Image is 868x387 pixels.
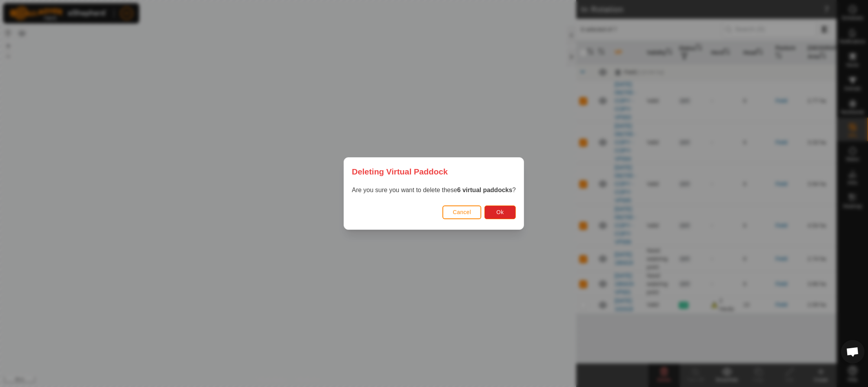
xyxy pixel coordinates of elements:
[453,209,471,215] span: Cancel
[497,209,504,215] span: Ok
[352,187,516,193] span: Are you sure you want to delete these ?
[485,205,516,219] button: Ok
[352,165,448,178] span: Deleting Virtual Paddock
[457,187,513,193] strong: 6 virtual paddocks
[841,340,864,363] a: Open chat
[443,205,482,219] button: Cancel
